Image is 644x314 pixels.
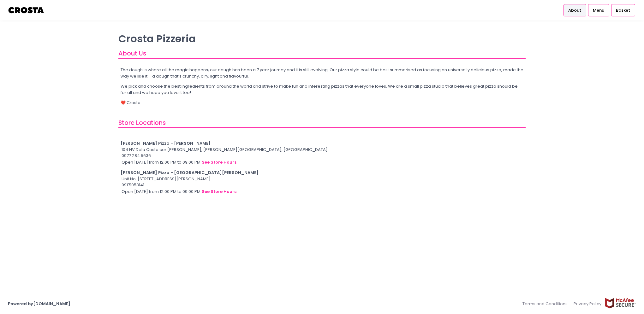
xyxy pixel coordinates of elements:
[121,182,524,188] div: 09171053141
[568,7,581,14] span: About
[8,301,70,307] a: Powered by[DOMAIN_NAME]
[118,32,526,45] p: Crosta Pizzeria
[121,140,211,146] b: [PERSON_NAME] Pizza - [PERSON_NAME]
[522,298,571,310] a: Terms and Conditions
[118,49,526,59] div: About Us
[121,153,524,159] div: 0977 284 5636
[121,176,524,182] div: Unit No. [STREET_ADDRESS][PERSON_NAME]
[571,298,605,310] a: Privacy Policy
[201,188,237,195] button: see store hours
[563,4,586,16] a: About
[121,67,524,79] p: The dough is where all the magic happens; our dough has been a 7 year journey and it is still evo...
[121,147,524,153] div: 104 HV Dela Costa cor [PERSON_NAME], [PERSON_NAME][GEOGRAPHIC_DATA], [GEOGRAPHIC_DATA]
[121,83,524,96] p: We pick and choose the best ingredients from around the world and strive to make fun and interest...
[121,170,259,176] b: [PERSON_NAME] Pizza - [GEOGRAPHIC_DATA][PERSON_NAME]
[118,118,526,128] div: Store Locations
[8,5,45,16] img: logo
[605,298,636,309] img: mcafee-secure
[588,4,609,16] a: Menu
[121,100,524,106] p: ❤️ Crosta
[121,159,524,166] div: Open [DATE] from 12:00 PM to 09:00 PM
[201,159,237,166] button: see store hours
[121,188,524,195] div: Open [DATE] from 12:00 PM to 09:00 PM
[593,7,604,14] span: Menu
[616,7,630,14] span: Basket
